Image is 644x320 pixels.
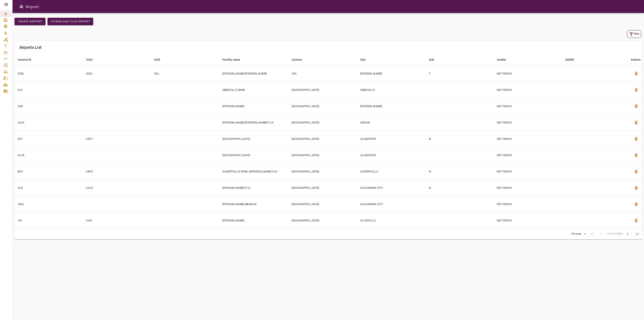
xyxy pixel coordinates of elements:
span: delete [634,202,639,207]
div: 10 rows [568,231,587,237]
button: Delete Airport [631,167,641,176]
td: ALX [14,180,83,196]
td: CHL [288,65,357,82]
td: KAIV [83,212,151,229]
button: Delete Airport [631,216,641,225]
span: delete [634,136,639,141]
span: delete [634,87,639,92]
button: Download Files Report [47,18,93,25]
td: [GEOGRAPHIC_DATA] [288,114,357,131]
button: Delete Airport [631,85,641,95]
span: IATA [154,57,165,62]
h6: Airport [25,3,39,10]
span: delete [634,120,639,125]
div: City [360,57,365,62]
td: BFZ [14,163,83,180]
span: Country [292,57,307,62]
td: [GEOGRAPHIC_DATA] [288,82,357,98]
span: AGENT [565,57,580,62]
span: Last Page [632,229,642,239]
span: Previous Page [597,229,606,239]
span: chevron_right [625,232,630,236]
td: AKRON [357,114,425,131]
p: NOT READY [497,137,559,141]
td: N [426,180,494,196]
td: ALICEVILLE [357,212,425,229]
td: ALEXANDER CITY [357,180,425,196]
span: 1-10 of 21824 [606,232,623,236]
h6: Airports List [19,44,42,51]
td: [GEOGRAPHIC_DATA] [288,147,357,163]
p: NOT READY [497,218,559,222]
button: Delete Airport [631,199,641,209]
span: First Page [587,229,597,239]
td: [PERSON_NAME] [357,65,425,82]
td: N [426,163,494,180]
span: delete [634,169,639,174]
span: Country ID [18,57,37,62]
td: ALEXANDER CITY [357,196,425,212]
div: IATA [154,57,160,62]
div: 10 rows [570,232,582,236]
td: SCEL [14,65,83,82]
p: NOT READY [497,169,559,174]
span: Facility name [222,57,245,62]
td: ALBERTVILLE RGNL/[PERSON_NAME] FLD [219,163,288,180]
td: AL03 [14,114,83,131]
p: NOT READY [497,72,559,76]
button: Open drawer [17,2,25,10]
td: SCL [151,65,219,82]
td: [PERSON_NAME] [PERSON_NAME] [219,65,288,82]
td: SCEL [83,65,151,82]
p: NOT READY [497,202,559,206]
td: [GEOGRAPHIC_DATA] [219,131,288,147]
td: ALABASTER [357,147,425,163]
div: Country ID [18,57,31,62]
div: Country [292,57,302,62]
p: NOT READY [497,186,559,190]
button: Create airport [14,18,45,25]
span: City [360,57,371,62]
button: Delete Airport [631,101,641,111]
td: AIV [14,212,83,229]
p: NOT READY [497,153,559,157]
span: Next Page [623,229,632,239]
span: delete [634,104,639,109]
div: Facility name [222,57,240,62]
td: [GEOGRAPHIC_DATA] [219,147,288,163]
td: ABBEVILLE [357,82,425,98]
td: [GEOGRAPHIC_DATA] [288,212,357,229]
span: delete [634,153,639,158]
div: AGENT [565,57,575,62]
td: KBFZ [83,163,151,180]
td: [PERSON_NAME] [219,212,288,229]
td: [GEOGRAPHIC_DATA] [288,98,357,114]
span: ICAO [86,57,98,62]
td: [GEOGRAPHIC_DATA] [288,180,357,196]
span: last_page [635,232,640,236]
td: Y [426,65,494,82]
td: [GEOGRAPHIC_DATA] [288,131,357,147]
span: delete [634,218,639,223]
p: NOT READY [497,88,559,92]
td: [GEOGRAPHIC_DATA] [288,163,357,180]
span: delete [634,71,639,76]
td: KEET [83,131,151,147]
button: Delete Airport [631,134,641,144]
button: Filter [627,30,641,38]
div: Usable [497,57,506,62]
td: ALABASTER [357,131,425,147]
td: N [426,131,494,147]
button: Delete Airport [631,183,641,193]
div: AOE [429,57,434,62]
div: ICAO [86,57,93,62]
span: Usable [497,57,511,62]
td: 33AL [14,196,83,212]
p: NOT READY [497,121,559,125]
td: EET [14,131,83,147]
td: [PERSON_NAME] MEDICAL [219,196,288,212]
span: delete [634,185,639,190]
td: [PERSON_NAME] [357,98,425,114]
button: Delete Airport [631,69,641,78]
span: AOE [429,57,440,62]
